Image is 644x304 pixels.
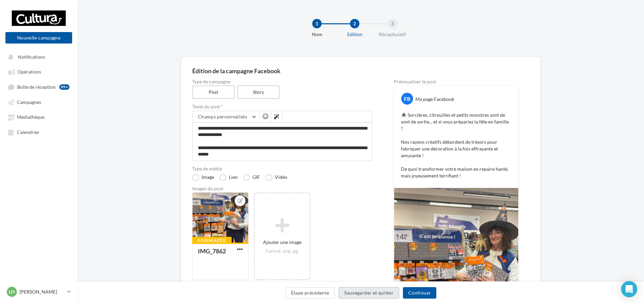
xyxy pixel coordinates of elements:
div: FB [401,93,413,105]
span: Calendrier [17,129,39,135]
a: Médiathèque [4,111,74,123]
div: Nom [295,31,339,38]
span: Médiathèque [17,114,45,120]
a: Opérations [4,65,74,78]
div: IMG_7862 [198,247,226,255]
div: 1 [312,19,322,28]
label: Type de campagne [192,79,372,84]
label: Post [192,85,235,99]
label: Lien [219,174,238,181]
div: Images du post [192,186,372,191]
a: Boîte de réception99+ [4,81,74,93]
span: Boîte de réception [17,84,56,90]
button: Continuer [403,287,436,299]
button: Étape précédente [285,287,335,299]
div: 99+ [59,84,69,90]
label: Type de média [192,166,372,171]
div: Ma page Facebook [415,96,454,103]
div: Édition de la campagne Facebook [192,68,529,74]
div: Prévisualiser le post [394,79,519,84]
label: Vidéo [265,174,287,181]
a: LH [PERSON_NAME] [5,285,72,298]
button: Sauvegarder et quitter [339,287,399,299]
span: Notifications [18,54,45,60]
p: 🕷️ Sorcières, citrouilles et petits monstres sont de sont de sortie... et si vous prépariez la fê... [401,112,511,179]
button: Notifications [4,51,71,63]
span: Champs personnalisés [198,114,247,119]
div: 2 [350,19,359,28]
button: Champs personnalisés [193,111,260,122]
a: Calendrier [4,126,74,138]
div: Formatée [192,237,232,244]
span: Campagnes [17,99,41,105]
label: GIF [243,174,260,181]
button: Nouvelle campagne [5,32,72,44]
a: Campagnes [4,96,74,108]
span: LH [9,288,15,295]
div: Récapitulatif [371,31,414,38]
span: Opérations [18,69,41,75]
label: Story [237,85,280,99]
label: Image [192,174,214,181]
div: 3 [388,19,397,28]
div: Edition [333,31,376,38]
p: [PERSON_NAME] [20,288,64,295]
label: Texte du post * [192,104,372,109]
div: Open Intercom Messenger [621,281,637,297]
